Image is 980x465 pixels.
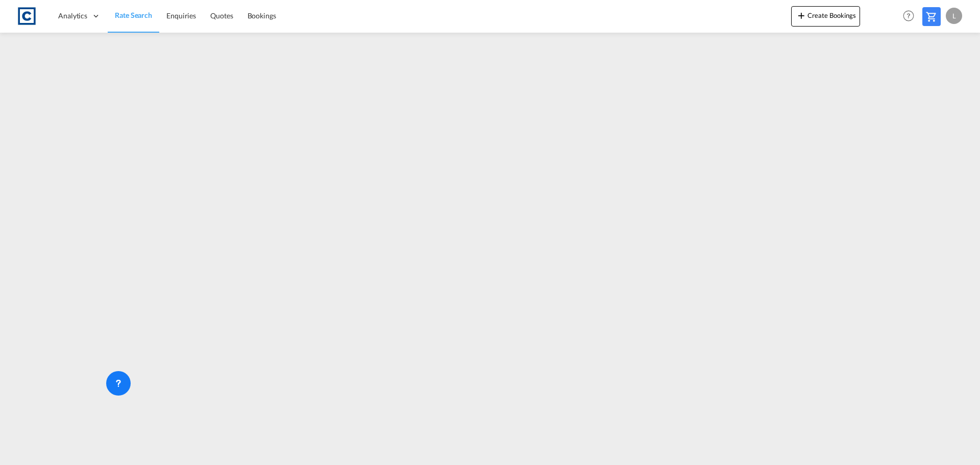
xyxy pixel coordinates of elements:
iframe: Chat [8,411,43,450]
div: L [946,8,962,24]
md-icon: icon-plus 400-fg [795,9,807,21]
span: Analytics [58,11,87,21]
span: Bookings [248,11,276,20]
span: Help [900,7,917,25]
span: Enquiries [166,11,196,20]
img: 1fdb9190129311efbfaf67cbb4249bed.jpeg [15,5,38,28]
div: Help [900,7,922,26]
button: icon-plus 400-fgCreate Bookings [791,6,860,27]
span: Quotes [210,11,233,20]
span: Rate Search [115,11,152,19]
